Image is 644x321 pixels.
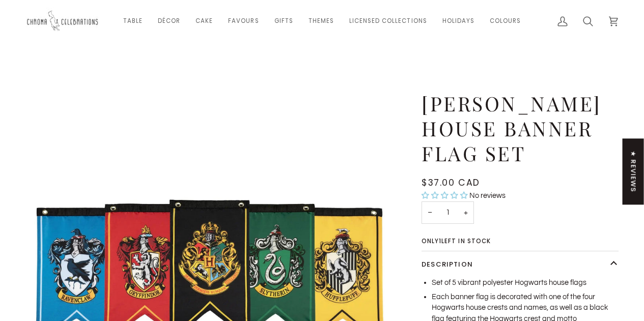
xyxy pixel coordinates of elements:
[422,177,480,189] span: $37.00 CAD
[195,17,213,25] span: Cake
[439,237,441,245] span: 1
[274,17,293,25] span: Gifts
[490,17,521,25] span: Colours
[623,138,644,205] div: Click to open Judge.me floating reviews tab
[442,17,474,25] span: Holidays
[422,201,438,224] button: Decrease quantity
[123,17,143,25] span: Table
[422,91,611,165] h1: [PERSON_NAME] House Banner Flag Set
[422,239,499,245] span: Only left in stock
[422,201,474,224] input: Quantity
[422,251,619,278] button: Description
[469,192,506,199] span: No reviews
[158,17,180,25] span: Décor
[432,277,619,288] li: Set of 5 vibrant polyester Hogwarts house flags
[228,17,259,25] span: Favours
[349,17,427,25] span: Licensed Collections
[458,201,474,224] button: Increase quantity
[309,17,334,25] span: Themes
[25,8,102,35] img: Chroma Celebrations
